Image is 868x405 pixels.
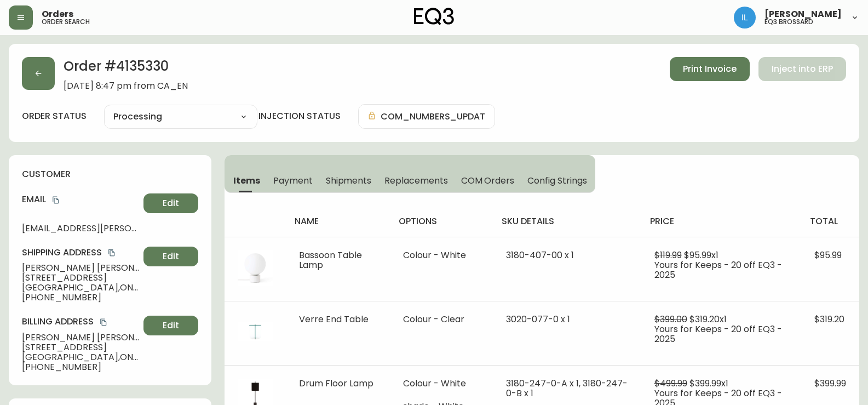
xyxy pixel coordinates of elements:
h4: sku details [502,215,632,227]
h4: options [399,215,485,227]
img: logo [414,8,455,25]
span: [PHONE_NUMBER] [22,362,139,372]
h4: customer [22,168,198,180]
button: copy [98,317,109,328]
span: [PERSON_NAME] [PERSON_NAME] [22,263,139,273]
span: [PERSON_NAME] [764,10,842,19]
span: [PERSON_NAME] [PERSON_NAME] [22,333,139,343]
h4: total [810,215,850,227]
span: [PHONE_NUMBER] [22,293,139,303]
span: [STREET_ADDRESS] [22,273,139,283]
span: $95.99 [814,249,842,261]
li: Colour - White [403,379,480,389]
button: Edit [143,316,198,335]
span: $319.20 x 1 [689,313,727,326]
button: copy [106,247,117,258]
h4: name [295,215,381,227]
h2: Order # 4135330 [64,57,188,81]
span: $119.99 [654,249,682,261]
span: 3180-247-0-A x 1, 3180-247-0-B x 1 [506,377,628,400]
span: $319.20 [814,313,844,326]
h4: price [650,215,792,227]
span: Config Strings [527,175,587,186]
span: Shipments [326,175,372,186]
span: $499.99 [654,377,687,390]
h4: Billing Address [22,316,139,328]
button: Print Invoice [670,57,750,81]
span: [EMAIL_ADDRESS][PERSON_NAME][DOMAIN_NAME] [22,224,139,233]
span: COM Orders [461,175,515,186]
span: 3020-077-0 x 1 [506,313,570,326]
span: $399.00 [654,313,687,326]
h5: eq3 brossard [764,19,813,25]
span: Orders [42,10,73,19]
img: 998f055460c6ec1d1452ac0265469103 [734,7,756,28]
li: Colour - White [403,250,480,260]
span: Yours for Keeps - 20 off EQ3 - 2025 [654,323,782,345]
span: Drum Floor Lamp [299,377,373,390]
span: [GEOGRAPHIC_DATA] , ON , M6P 1M8 , CA [22,352,139,362]
label: order status [22,110,87,122]
li: Colour - Clear [403,315,480,324]
span: $95.99 x 1 [684,249,718,261]
h5: order search [42,19,90,25]
img: 90cb9db2-809a-443b-aa40-9e03228e452a.jpg [238,250,273,286]
span: Items [233,175,260,186]
span: Print Invoice [683,63,737,75]
span: Edit [163,320,179,332]
h4: Email [22,193,139,206]
span: $399.99 [814,377,846,390]
span: Verre End Table [299,313,369,326]
span: Yours for Keeps - 20 off EQ3 - 2025 [654,259,782,281]
img: 3020-077-MC-400-1-ckfe1ztq46tmq01942pflddvh.jpg [238,315,273,350]
span: Replacements [384,175,447,186]
span: [STREET_ADDRESS] [22,343,139,352]
span: Payment [273,175,313,186]
span: 3180-407-00 x 1 [506,249,574,261]
span: [DATE] 8:47 pm from CA_EN [64,81,188,91]
h4: Shipping Address [22,247,139,259]
span: [GEOGRAPHIC_DATA] , ON , M6P 1M8 , CA [22,283,139,293]
span: Bassoon Table Lamp [299,249,362,271]
button: copy [50,195,61,206]
span: Edit [163,197,179,209]
h4: injection status [258,110,341,122]
span: Edit [163,250,179,263]
span: $399.99 x 1 [689,377,728,390]
button: Edit [143,247,198,266]
button: Edit [143,193,198,213]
